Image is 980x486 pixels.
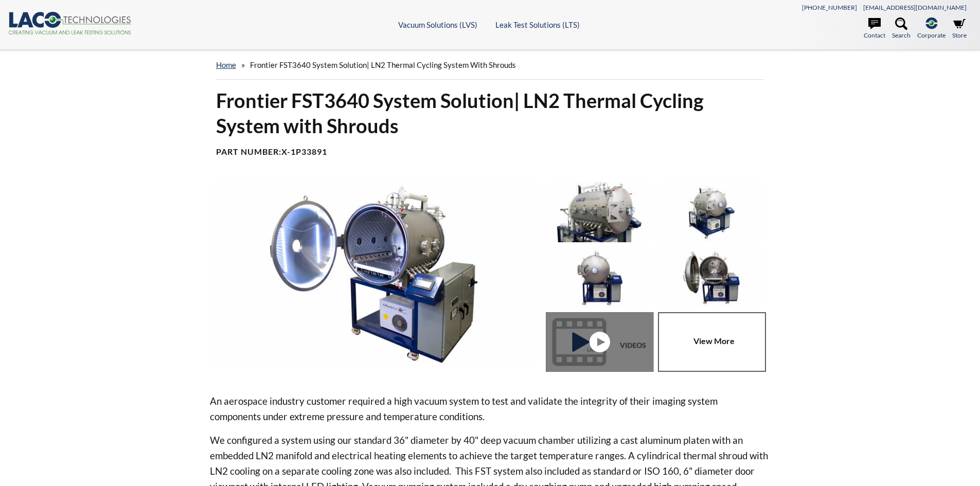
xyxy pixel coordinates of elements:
[658,182,765,242] img: Thermal Cycling System (TVAC) - Isometric View
[210,393,771,424] p: An aerospace industry customer required a high vacuum system to test and validate the integrity o...
[546,247,653,307] img: Thermal Cycling System (TVAC) - Front View
[281,147,327,156] b: X-1P33891
[952,17,967,40] a: Store
[210,182,538,366] img: Thermal Cycling System (TVAC), angled view, door open
[495,20,580,29] a: Leak Test Solutions (LTS)
[658,247,765,307] img: Thermal Cycling System (TVAC), front view, door open
[546,312,658,372] a: Thermal Cycling System (TVAC) - Front View
[864,17,885,40] a: Contact
[216,147,764,157] h4: Part Number:
[216,50,764,80] div: »
[216,88,764,139] h1: Frontier FST3640 System Solution| LN2 Thermal Cycling System with Shrouds
[863,4,967,11] a: [EMAIL_ADDRESS][DOMAIN_NAME]
[917,30,946,40] span: Corporate
[802,4,857,11] a: [PHONE_NUMBER]
[250,60,516,69] span: Frontier FST3640 System Solution| LN2 Thermal Cycling System with Shrouds
[546,182,653,242] img: Thermal Cycling System (TVAC), port view
[216,60,236,69] a: home
[892,17,911,40] a: Search
[398,20,477,29] a: Vacuum Solutions (LVS)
